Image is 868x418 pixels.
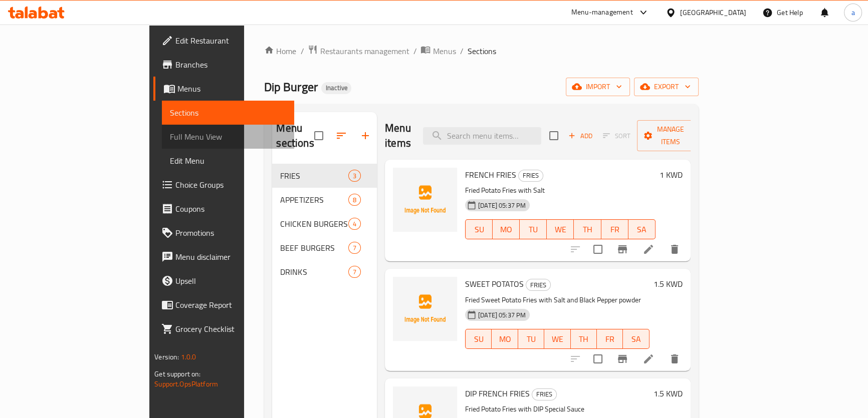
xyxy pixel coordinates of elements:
span: Edit Restaurant [175,35,286,47]
div: FRIES3 [272,164,377,188]
a: Edit menu item [642,243,655,255]
button: delete [663,347,687,371]
a: Coverage Report [153,293,294,317]
button: Branch-specific-item [610,347,634,371]
span: FR [605,222,624,237]
span: Coupons [175,203,286,215]
button: TH [574,219,601,239]
span: Branches [175,59,286,71]
h2: Menu sections [276,121,314,151]
span: [DATE] 05:37 PM [474,201,530,210]
div: DRINKS7 [272,260,377,284]
span: SA [627,332,645,346]
a: Menus [420,45,456,58]
a: Promotions [153,221,294,245]
span: 8 [349,195,360,205]
span: Menu disclaimer [175,251,286,263]
input: search [423,127,541,145]
div: Menu-management [571,7,633,19]
span: Manage items [645,123,696,148]
nav: Menu sections [272,160,377,288]
span: TU [522,332,540,346]
span: Sort sections [329,124,353,148]
a: Full Menu View [162,125,294,149]
img: SWEET POTATOS [393,277,457,341]
button: WE [547,219,574,239]
span: TU [524,222,543,237]
button: WE [544,329,570,349]
span: Restaurants management [320,45,409,57]
a: Menus [153,77,294,101]
span: APPETIZERS [280,194,348,206]
span: 1.0.0 [181,350,196,363]
span: [DATE] 05:37 PM [474,310,530,320]
span: Coverage Report [175,299,286,311]
span: SA [632,222,652,237]
span: Inactive [321,84,351,92]
button: SA [628,219,656,239]
span: Sections [170,107,286,119]
a: Grocery Checklist [153,317,294,341]
div: items [348,242,361,254]
span: Version: [154,350,179,363]
button: TH [571,329,597,349]
span: MO [497,222,516,237]
a: Branches [153,53,294,77]
span: TH [578,222,597,237]
div: FRIES [518,170,543,182]
div: DRINKS [280,266,348,278]
span: 7 [349,243,360,253]
span: Promotions [175,227,286,239]
button: import [566,78,630,96]
span: BEEF BURGERS [280,242,348,254]
li: / [460,45,463,57]
a: Upsell [153,269,294,293]
div: items [348,194,361,206]
h6: 1.5 KWD [654,277,683,291]
span: FRIES [280,170,348,182]
span: import [574,81,622,93]
img: FRENCH FRIES [393,168,457,232]
h6: 1 KWD [660,168,683,182]
button: MO [493,219,520,239]
button: delete [663,237,687,261]
a: Menu disclaimer [153,245,294,269]
a: Edit Restaurant [153,29,294,53]
span: Full Menu View [170,131,286,143]
div: FRIES [526,279,551,291]
button: TU [518,329,544,349]
span: Select section first [596,128,637,144]
a: Restaurants management [308,45,409,58]
li: / [300,45,304,57]
span: SU [470,222,489,237]
button: TU [520,219,547,239]
button: Add [564,128,596,144]
div: Inactive [321,82,351,94]
a: Coupons [153,197,294,221]
span: FR [601,332,619,346]
span: SU [470,332,488,346]
span: 7 [349,267,360,277]
span: TH [575,332,593,346]
span: Get support on: [154,367,200,380]
h2: Menu items [385,121,411,151]
span: Upsell [175,275,286,287]
span: FRIES [526,279,550,291]
span: DIP FRENCH FRIES [465,386,530,401]
button: Add section [353,124,377,148]
div: [GEOGRAPHIC_DATA] [680,7,746,18]
div: items [348,170,361,182]
button: SA [623,329,649,349]
span: Choice Groups [175,179,286,191]
h6: 1.5 KWD [654,386,683,400]
button: SU [465,219,493,239]
div: items [348,218,361,230]
a: Support.OpsPlatform [154,377,218,390]
span: Add item [564,128,596,144]
button: FR [597,329,623,349]
span: Edit Menu [170,155,286,167]
a: Choice Groups [153,173,294,197]
p: Fried Potato Fries with Salt [465,184,656,197]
